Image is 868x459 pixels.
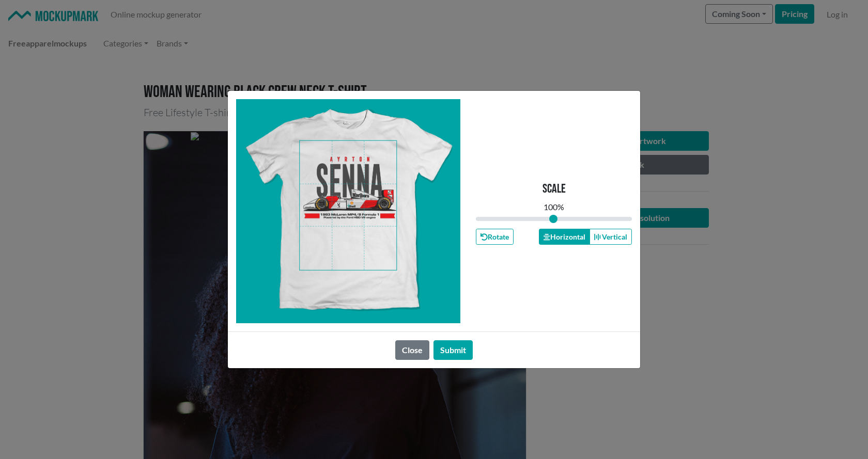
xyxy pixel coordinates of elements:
div: 100 % [544,201,564,213]
button: Horizontal [539,229,590,245]
p: Scale [542,182,566,197]
button: Close [395,340,429,360]
button: Vertical [590,229,632,245]
button: Rotate [476,229,514,245]
button: Submit [433,340,473,360]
